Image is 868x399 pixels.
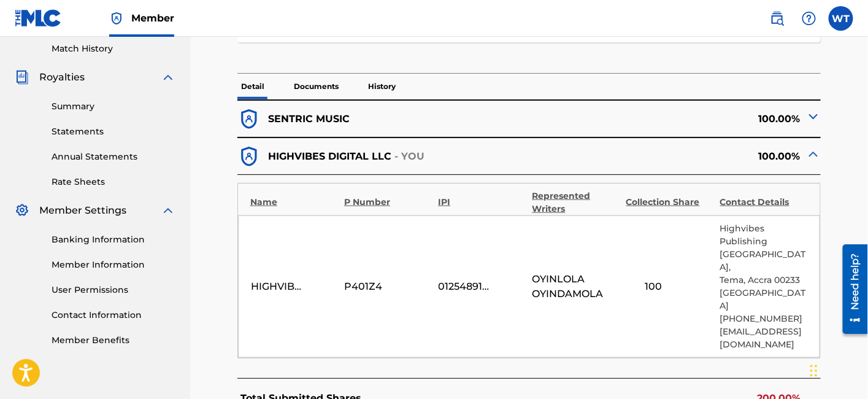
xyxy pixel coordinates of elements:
[802,11,816,26] img: help
[290,74,342,99] p: Documents
[720,248,807,274] p: [GEOGRAPHIC_DATA],
[806,147,821,161] img: expand-cell-toggle
[720,274,807,287] p: Tema, Accra 00233
[720,196,808,209] div: Contact Details
[765,6,789,31] a: Public Search
[807,340,868,399] iframe: Chat Widget
[438,196,526,209] div: IPI
[268,112,350,126] p: SENTRIC MUSIC
[39,203,126,218] span: Member Settings
[39,70,85,85] span: Royalties
[720,312,807,325] p: [PHONE_NUMBER]
[770,11,785,26] img: search
[529,107,821,131] div: 100.00%
[52,334,175,347] a: Member Benefits
[161,203,175,218] img: expand
[268,149,391,164] p: HIGHVIBES DIGITAL LLC
[52,100,175,113] a: Summary
[532,272,620,301] span: OYINLOLA OYINDAMOLA
[532,190,620,215] div: Represented Writers
[52,125,175,138] a: Statements
[720,287,807,312] p: [GEOGRAPHIC_DATA]
[626,196,714,209] div: Collection Share
[52,284,175,296] a: User Permissions
[52,233,175,246] a: Banking Information
[344,196,432,209] div: P Number
[806,109,821,124] img: expand-cell-toggle
[797,6,821,31] div: Help
[15,70,29,85] img: Royalties
[720,325,807,351] p: [EMAIL_ADDRESS][DOMAIN_NAME]
[394,149,425,164] p: - YOU
[15,9,62,27] img: MLC Logo
[237,107,261,131] img: dfb38c8551f6dcc1ac04.svg
[829,6,853,31] div: User Menu
[161,70,175,85] img: expand
[109,11,124,26] img: Top Rightsholder
[364,74,399,99] p: History
[52,258,175,271] a: Member Information
[237,145,261,168] img: dfb38c8551f6dcc1ac04.svg
[52,176,175,188] a: Rate Sheets
[52,309,175,322] a: Contact Information
[52,150,175,163] a: Annual Statements
[834,240,868,339] iframe: Resource Center
[15,203,29,218] img: Member Settings
[250,196,338,209] div: Name
[529,145,821,168] div: 100.00%
[237,74,268,99] p: Detail
[810,352,818,389] div: Drag
[52,42,175,55] a: Match History
[131,11,174,25] span: Member
[720,222,807,248] p: Highvibes Publishing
